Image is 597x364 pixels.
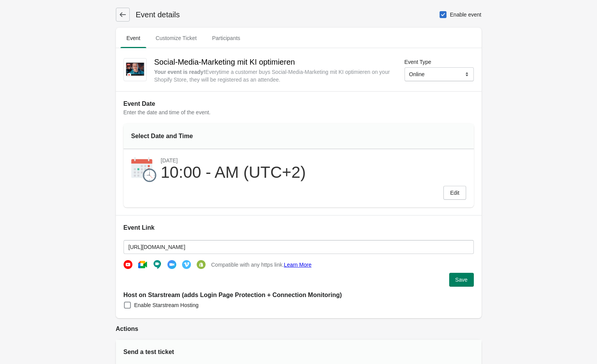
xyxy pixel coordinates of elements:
span: Enable event [450,11,482,18]
button: Edit [443,186,466,200]
span: Compatible with any https link. [211,261,312,269]
a: Learn More [284,262,312,268]
div: Select Date and Time [131,132,232,141]
h2: Host on Starstream (adds Login Page Protection + Connection Monitoring) [124,291,474,300]
h1: Event details [130,9,180,20]
h2: Social-Media-Marketing mit KI optimieren [154,56,392,68]
strong: Your event is ready ! [154,69,206,75]
h2: Event Link [124,223,474,232]
h2: Event Date [124,99,474,109]
label: Event Type [405,58,431,66]
input: https://secret-url.com [124,240,474,254]
img: youtube-b4f2b64af1b614ce26dc15ab005f3ec1.png [124,260,132,269]
span: Edit [450,190,459,196]
div: Send a test ticket [124,347,229,357]
img: t3n-Onlinekurs-Shopify-Live_transparent_Social_Media_mit_KI_1.png [124,58,146,81]
img: zoom-d2aebb472394d9f99a89fc36b09dd972.png [167,260,176,269]
span: Participants [206,31,246,45]
span: Customize Ticket [149,31,203,45]
div: [DATE] [161,157,306,164]
img: calendar-9220d27974dede90758afcd34f990835.png [131,157,156,182]
div: 10:00 - AM (UTC+2) [161,164,306,181]
span: Save [455,277,468,283]
span: Enter the date and time of the event. [124,109,211,115]
span: Event [120,31,147,45]
button: Save [449,273,474,287]
h2: Actions [116,324,482,334]
span: Enable Starstream Hosting [134,301,199,309]
img: shopify-b17b33348d1e82e582ef0e2c9e9faf47.png [197,260,206,269]
div: Everytime a customer buys Social-Media-Marketing mit KI optimieren on your Shopify Store, they wi... [154,68,392,83]
img: vimeo-560bbffc7e56379122b0da8638c6b73a.png [182,260,191,269]
img: hangout-ee6acdd14049546910bffd711ce10325.png [153,260,162,269]
img: google-meeting-003a4ac0a6bd29934347c2d6ec0e8d4d.png [138,260,147,269]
